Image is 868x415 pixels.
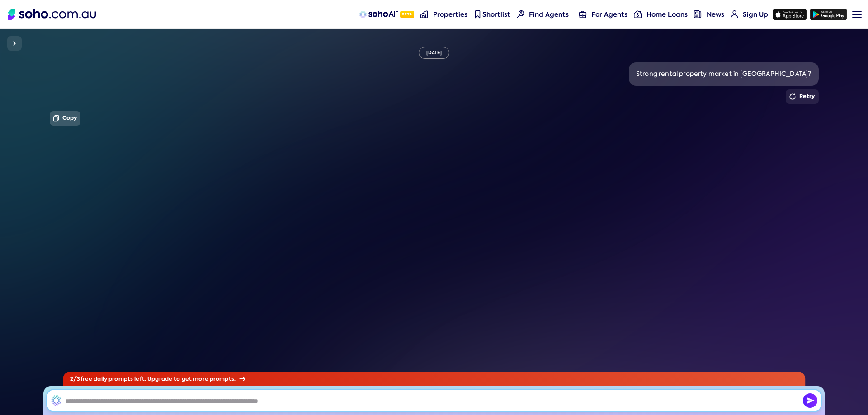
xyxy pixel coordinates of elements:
span: For Agents [591,10,627,19]
img: for-agents-nav icon [731,10,738,18]
img: SohoAI logo black [51,395,61,406]
div: Strong rental property market in [GEOGRAPHIC_DATA]? [636,70,811,79]
span: News [707,10,724,19]
button: Send [803,393,817,408]
img: for-agents-nav icon [579,10,587,18]
button: Retry [786,89,819,104]
img: Soho Logo [8,9,96,20]
img: news-nav icon [694,10,702,18]
span: Sign Up [743,10,768,19]
img: for-agents-nav icon [634,10,642,18]
img: app-store icon [773,9,807,20]
img: google-play icon [810,9,847,20]
img: Sidebar toggle icon [9,38,20,49]
img: Send icon [803,393,817,408]
span: Beta [400,11,414,18]
span: Find Agents [529,10,569,19]
span: Shortlist [482,10,510,19]
img: Arrow icon [239,377,245,381]
span: Home Loans [646,10,688,19]
div: 2 / 3 free daily prompts left. Upgrade to get more prompts. [63,372,805,386]
img: properties-nav icon [420,10,428,18]
img: sohoAI logo [359,11,398,18]
img: Find agents icon [517,10,524,18]
img: shortlist-nav icon [474,10,481,18]
button: Copy [50,111,81,126]
span: Properties [433,10,467,19]
img: Retry icon [789,93,796,100]
div: [DATE] [419,47,450,59]
img: Copy icon [53,115,59,122]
